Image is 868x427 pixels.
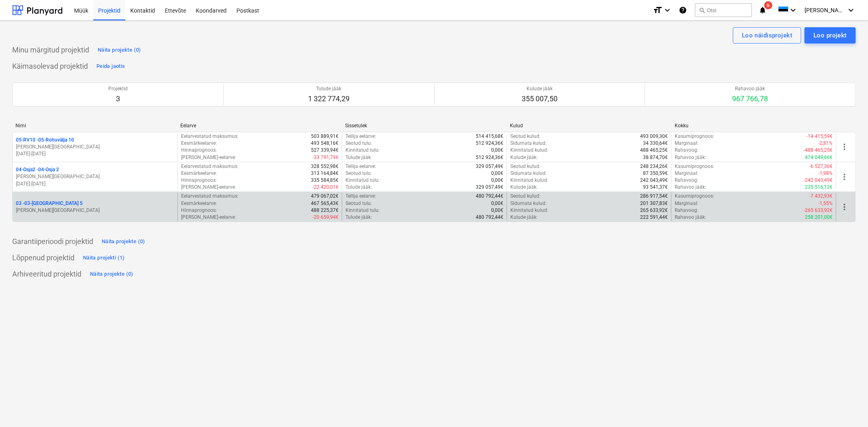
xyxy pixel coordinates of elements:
[180,123,339,129] div: Eelarve
[16,207,174,214] p: [PERSON_NAME][GEOGRAPHIC_DATA]
[675,193,714,200] p: Kasumiprognoos :
[345,140,372,147] p: Seotud tulu :
[345,177,380,184] p: Kinnitatud tulu :
[100,235,147,248] button: Näita projekte (0)
[805,27,856,44] button: Loo projekt
[640,214,668,221] p: 222 591,44€
[476,184,503,191] p: 329 057,49€
[313,214,339,221] p: -20 659,94€
[12,253,74,263] p: Lõppenud projektid
[675,177,698,184] p: Rahavoog :
[804,207,833,214] p: -265 633,92€
[510,163,540,170] p: Seotud kulud :
[108,94,128,104] p: 3
[675,123,833,129] div: Kokku
[311,177,339,184] p: 335 584,85€
[640,200,668,207] p: 201 307,83€
[345,123,503,129] div: Sissetulek
[818,200,833,207] p: -1,55%
[510,177,548,184] p: Kinnitatud kulud :
[476,133,503,140] p: 514 415,68€
[805,184,833,191] p: 235 516,12€
[643,154,668,161] p: 38 874,70€
[675,133,714,140] p: Kasumiprognoos :
[181,214,236,221] p: [PERSON_NAME]-eelarve :
[311,140,339,147] p: 493 548,16€
[733,27,801,44] button: Loo näidisprojekt
[675,163,714,170] p: Kasumiprognoos :
[840,172,849,182] span: more_vert
[15,123,174,129] div: Nimi
[804,177,833,184] p: -242 043,49€
[16,173,174,180] p: [PERSON_NAME][GEOGRAPHIC_DATA]
[476,193,503,200] p: 480 792,44€
[311,170,339,177] p: 313 164,84€
[345,163,376,170] p: Tellija eelarve :
[807,133,833,140] p: -14 415,59€
[510,170,547,177] p: Sidumata kulud :
[840,202,849,212] span: more_vert
[96,44,143,57] button: Näita projekte (0)
[181,170,217,177] p: Eesmärkeelarve :
[81,251,127,264] button: Näita projekti (1)
[653,5,662,15] i: format_size
[804,147,833,154] p: -488 465,25€
[476,163,503,170] p: 329 057,49€
[742,30,792,41] div: Loo näidisprojekt
[675,140,698,147] p: Marginaal :
[311,200,339,207] p: 467 565,43€
[345,214,372,221] p: Tulude jääk :
[510,147,548,154] p: Kinnitatud kulud :
[88,268,136,281] button: Näita projekte (0)
[732,94,768,104] p: 967 766,78
[181,140,217,147] p: Eesmärkeelarve :
[510,123,668,129] div: Kulud
[16,144,174,150] p: [PERSON_NAME][GEOGRAPHIC_DATA]
[345,207,380,214] p: Kinnitatud tulu :
[640,177,668,184] p: 242 043,49€
[805,7,845,13] span: [PERSON_NAME][GEOGRAPHIC_DATA]
[345,184,372,191] p: Tulude jääk :
[311,207,339,214] p: 488 225,37€
[759,5,767,15] i: notifications
[311,147,339,154] p: 527 339,94€
[813,30,847,41] div: Loo projekt
[345,193,376,200] p: Tellija eelarve :
[181,200,217,207] p: Eesmärkeelarve :
[818,140,833,147] p: -2,81%
[345,200,372,207] p: Seotud tulu :
[827,388,868,427] iframe: Chat Widget
[675,154,706,161] p: Rahavoo jääk :
[679,5,687,15] i: Abikeskus
[640,193,668,200] p: 286 917,54€
[96,62,125,71] div: Peida jaotis
[764,1,772,9] span: 6
[643,170,668,177] p: 87 350,59€
[809,193,833,200] p: -7 432,93€
[311,193,339,200] p: 479 067,02€
[809,163,833,170] p: -6 527,36€
[345,154,372,161] p: Tulude jääk :
[846,5,856,15] i: keyboard_arrow_down
[675,207,698,214] p: Rahavoog :
[522,85,558,92] p: Kulude jääk
[16,166,59,173] p: 04-Osja2 - 04-Osja 2
[345,133,376,140] p: Tellija eelarve :
[805,214,833,221] p: 258 201,00€
[16,181,174,187] p: [DATE] - [DATE]
[12,61,88,71] p: Käimasolevad projektid
[510,133,540,140] p: Seotud kulud :
[98,46,141,55] div: Näita projekte (0)
[510,214,538,221] p: Kulude jääk :
[695,3,752,17] button: Otsi
[311,163,339,170] p: 328 552,98€
[16,200,174,214] div: 03 -03-[GEOGRAPHIC_DATA] 5[PERSON_NAME][GEOGRAPHIC_DATA]
[102,237,145,246] div: Näita projekte (0)
[510,154,538,161] p: Kulude jääk :
[181,154,236,161] p: [PERSON_NAME]-eelarve :
[311,133,339,140] p: 503 889,91€
[818,170,833,177] p: -1,98%
[181,133,238,140] p: Eelarvestatud maksumus :
[181,147,217,154] p: Hinnaprognoos :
